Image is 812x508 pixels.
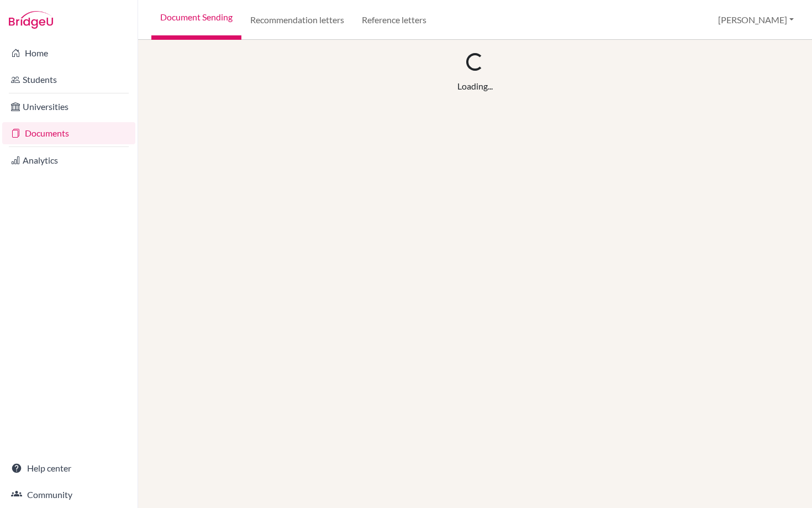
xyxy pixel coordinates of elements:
[457,80,493,93] div: Loading...
[2,484,135,506] a: Community
[2,122,135,144] a: Documents
[9,11,53,29] img: Bridge-U
[2,149,135,171] a: Analytics
[2,457,135,479] a: Help center
[713,9,799,30] button: [PERSON_NAME]
[2,42,135,64] a: Home
[2,96,135,118] a: Universities
[2,69,135,91] a: Students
